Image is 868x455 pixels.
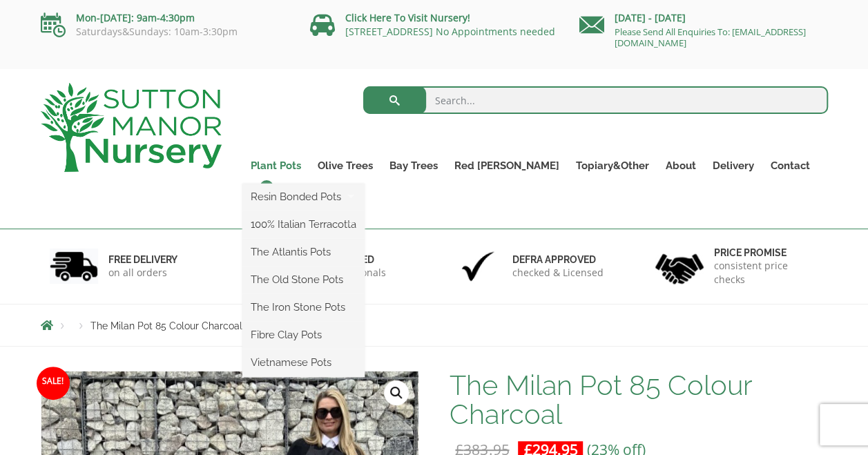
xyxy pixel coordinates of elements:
[762,156,818,175] a: Contact
[446,156,568,175] a: Red [PERSON_NAME]
[704,156,762,175] a: Delivery
[242,352,365,373] a: Vietnamese Pots
[50,249,98,284] img: 1.jpg
[242,186,365,207] a: Resin Bonded Pots
[41,26,289,37] p: Saturdays&Sundays: 10am-3:30pm
[41,320,828,331] nav: Breadcrumbs
[90,320,242,331] span: The Milan Pot 85 Colour Charcoal
[384,380,409,405] a: View full-screen image gallery
[345,25,555,38] a: [STREET_ADDRESS] No Appointments needed
[108,266,177,280] p: on all orders
[363,86,828,114] input: Search...
[615,26,806,49] a: Please Send All Enquiries To: [EMAIL_ADDRESS][DOMAIN_NAME]
[309,156,381,175] a: Olive Trees
[579,10,828,26] p: [DATE] - [DATE]
[242,242,365,262] a: The Atlantis Pots
[242,156,309,175] a: Plant Pots
[41,10,289,26] p: Mon-[DATE]: 9am-4:30pm
[714,246,819,259] h6: Price promise
[454,249,502,284] img: 3.jpg
[242,297,365,318] a: The Iron Stone Pots
[512,253,604,266] h6: Defra approved
[345,11,470,24] a: Click Here To Visit Nursery!
[242,214,365,235] a: 100% Italian Terracotta
[41,83,222,172] img: logo
[242,269,365,290] a: The Old Stone Pots
[657,156,704,175] a: About
[655,245,704,287] img: 4.jpg
[714,259,819,287] p: consistent price checks
[450,371,827,429] h1: The Milan Pot 85 Colour Charcoal
[108,253,177,266] h6: FREE DELIVERY
[242,325,365,345] a: Fibre Clay Pots
[512,266,604,280] p: checked & Licensed
[568,156,657,175] a: Topiary&Other
[37,367,70,400] span: Sale!
[381,156,446,175] a: Bay Trees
